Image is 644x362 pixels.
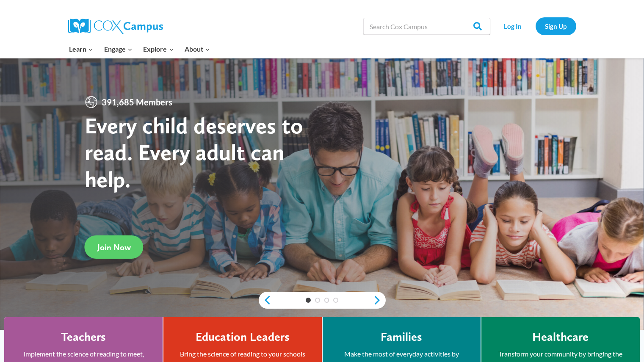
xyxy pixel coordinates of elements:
img: Cox Campus [68,19,163,34]
h4: Families [381,330,422,344]
a: Sign Up [536,17,576,35]
h4: Healthcare [532,330,589,344]
a: 3 [324,298,329,303]
input: Search Cox Campus [363,18,490,35]
a: Join Now [85,235,144,259]
h4: Education Leaders [196,330,290,344]
span: About [185,44,210,55]
span: Join Now [97,242,131,252]
nav: Secondary Navigation [495,17,576,35]
h4: Teachers [61,330,106,344]
a: Log In [495,17,531,35]
strong: Every child deserves to read. Every adult can help. [85,112,303,193]
span: Engage [104,44,133,55]
nav: Primary Navigation [64,40,216,58]
a: previous [259,295,271,305]
span: Explore [143,44,174,55]
span: Learn [69,44,93,55]
span: 391,685 Members [98,95,176,109]
a: next [373,295,386,305]
a: 4 [333,298,338,303]
a: 1 [306,298,311,303]
div: content slider buttons [259,292,386,309]
a: 2 [315,298,320,303]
